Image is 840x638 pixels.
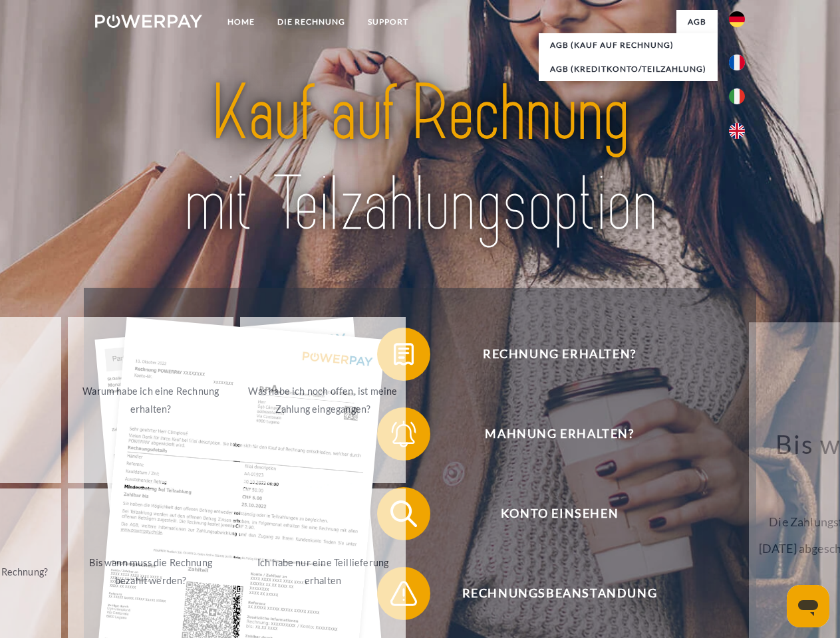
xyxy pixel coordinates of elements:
a: SUPPORT [356,10,420,34]
span: Konto einsehen [396,487,722,540]
div: Bis wann muss die Rechnung bezahlt werden? [76,554,225,589]
iframe: Schaltfläche zum Öffnen des Messaging-Fensters [787,585,829,627]
span: Rechnungsbeanstandung [396,567,722,620]
a: Home [216,10,266,34]
div: Warum habe ich eine Rechnung erhalten? [76,382,225,418]
div: Was habe ich noch offen, ist meine Zahlung eingegangen? [248,382,398,418]
a: agb [676,10,718,34]
img: it [729,88,745,104]
button: Rechnungsbeanstandung [377,567,723,620]
img: de [729,11,745,27]
div: Ich habe nur eine Teillieferung erhalten [248,554,398,589]
img: title-powerpay_de.svg [127,64,713,255]
img: en [729,123,745,139]
a: AGB (Kauf auf Rechnung) [539,33,718,57]
img: fr [729,54,745,70]
button: Konto einsehen [377,487,723,540]
a: Was habe ich noch offen, ist meine Zahlung eingegangen? [240,317,406,483]
img: logo-powerpay-white.svg [95,15,202,28]
a: DIE RECHNUNG [266,10,356,34]
a: AGB (Kreditkonto/Teilzahlung) [539,57,718,81]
